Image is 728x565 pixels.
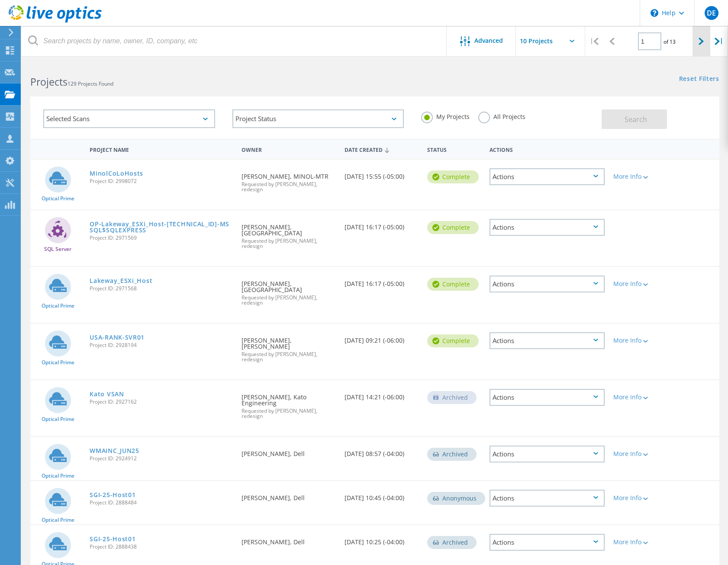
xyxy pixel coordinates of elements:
div: Anonymous [427,492,485,505]
span: Requested by [PERSON_NAME], redesign [242,238,336,249]
div: [DATE] 10:45 (-04:00) [340,481,423,510]
label: All Projects [478,112,525,120]
span: Optical Prime [42,303,74,308]
span: Project ID: 2927162 [90,399,232,404]
a: Live Optics Dashboard [9,18,102,24]
span: Project ID: 2888438 [90,544,232,549]
span: Optical Prime [42,360,74,365]
div: Actions [490,534,605,551]
div: Actions [490,276,605,292]
div: Actions [485,141,609,157]
div: [PERSON_NAME], MINOL-MTR [237,160,341,201]
div: Archived [427,536,477,549]
div: More Info [613,281,660,287]
div: | [710,26,728,57]
div: More Info [613,337,660,343]
div: Actions [490,332,605,349]
span: Search [625,115,647,124]
div: [DATE] 08:57 (-04:00) [340,437,423,465]
span: Optical Prime [42,473,74,478]
div: Selected Scans [43,109,215,128]
a: OP-Lakeway_ESXi_Host-[TECHNICAL_ID]-MSSQL$SQLEXPRESS [90,221,232,233]
span: of 13 [664,38,676,45]
span: Requested by [PERSON_NAME], redesign [242,295,336,305]
span: 129 Projects Found [68,80,113,87]
div: Archived [427,448,477,461]
span: Advanced [474,38,503,44]
div: [DATE] 14:21 (-06:00) [340,380,423,409]
a: Lakeway_ESXi_Host [90,278,152,284]
div: Status [423,141,485,157]
div: Complete [427,221,479,234]
div: [PERSON_NAME], Dell [237,481,341,510]
a: USA-RANK-SVR01 [90,334,145,340]
div: More Info [613,173,660,180]
div: Date Created [340,141,423,157]
div: Actions [490,389,605,406]
span: SQL Server [44,247,71,252]
div: More Info [613,451,660,457]
span: Project ID: 2924912 [90,456,232,461]
div: [DATE] 15:55 (-05:00) [340,160,423,188]
a: MinolCoLoHosts [90,170,143,177]
div: [DATE] 10:25 (-04:00) [340,525,423,554]
div: Actions [490,446,605,462]
div: [PERSON_NAME], Dell [237,437,341,465]
svg: \n [651,9,658,17]
div: [PERSON_NAME], Dell [237,525,341,554]
span: Optical Prime [42,196,74,201]
div: Complete [427,334,479,347]
input: Search projects by name, owner, ID, company, etc [22,26,447,56]
b: Projects [30,75,68,89]
span: Requested by [PERSON_NAME], redesign [242,408,336,419]
div: Owner [237,141,341,157]
div: | [585,26,603,57]
div: [PERSON_NAME], [GEOGRAPHIC_DATA] [237,210,341,257]
span: Project ID: 2888484 [90,500,232,505]
div: Archived [427,391,477,404]
span: Optical Prime [42,517,74,523]
div: Complete [427,278,479,291]
span: Project ID: 2928194 [90,343,232,348]
div: More Info [613,394,660,400]
a: Reset Filters [679,76,719,83]
div: [DATE] 09:21 (-06:00) [340,324,423,352]
div: More Info [613,495,660,501]
div: Actions [490,219,605,236]
div: [PERSON_NAME], [PERSON_NAME] [237,324,341,371]
a: SGI-25-Host01 [90,492,135,498]
div: More Info [613,539,660,545]
a: SGI-25-Host01 [90,536,135,542]
div: [DATE] 16:17 (-05:00) [340,210,423,239]
a: Kato VSAN [90,391,124,397]
a: WMAINC_JUN25 [90,448,139,454]
label: My Projects [421,112,470,120]
span: DE [707,10,716,16]
span: Project ID: 2971568 [90,286,232,291]
div: [PERSON_NAME], Kato Engineering [237,380,341,427]
span: Project ID: 2971569 [90,235,232,241]
div: Project Name [85,141,237,157]
span: Optical Prime [42,417,74,422]
div: Project Status [232,109,404,128]
span: Requested by [PERSON_NAME], redesign [242,182,336,192]
div: Actions [490,490,605,507]
button: Search [602,109,667,129]
span: Requested by [PERSON_NAME], redesign [242,352,336,362]
div: Actions [490,168,605,185]
div: [PERSON_NAME], [GEOGRAPHIC_DATA] [237,267,341,314]
div: Complete [427,170,479,183]
div: [DATE] 16:17 (-05:00) [340,267,423,295]
span: Project ID: 2998072 [90,179,232,184]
